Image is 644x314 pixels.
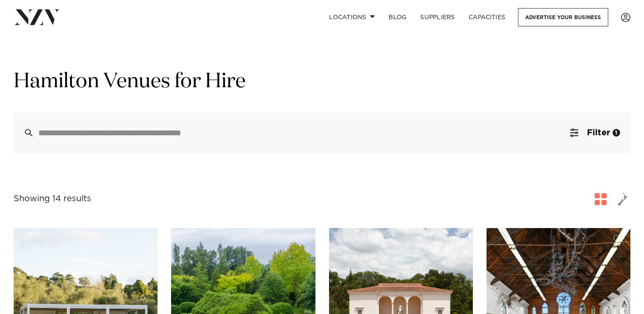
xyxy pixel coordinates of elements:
a: Locations [322,8,382,26]
span: Filter [587,128,610,137]
a: SUPPLIERS [413,8,461,26]
a: BLOG [382,8,413,26]
div: 1 [613,129,620,137]
div: Showing 14 results [14,192,91,206]
a: Capacities [462,8,512,26]
button: Filter1 [560,112,630,153]
h1: Hamilton Venues for Hire [14,69,630,95]
img: nzv-logo.png [14,9,60,25]
a: Advertise your business [518,8,608,26]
